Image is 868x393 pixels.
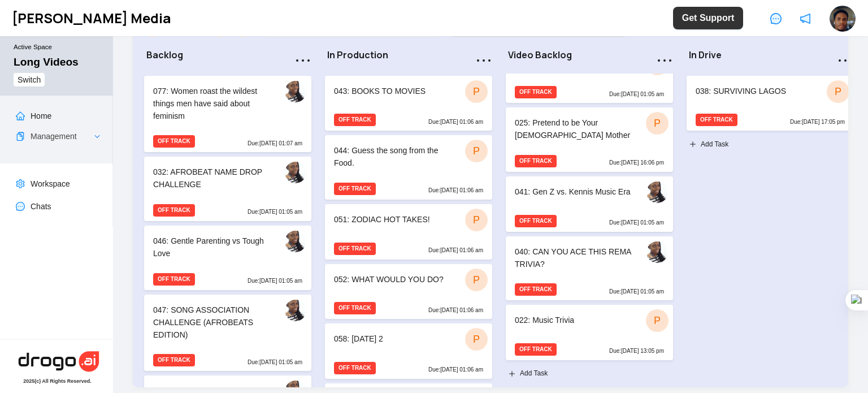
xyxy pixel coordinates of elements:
[506,48,673,103] div: OFF TRACKDue:[DATE] 01:05 am
[334,273,453,289] div: 052: WHAT WOULD YOU DO?
[509,370,515,377] span: plus
[506,107,673,172] div: 025: Pretend to be Your [DEMOGRAPHIC_DATA] MotherPOFF TRACKDue:[DATE] 16:06 pm
[153,85,272,122] div: 077: Women roast the wildest things men have said about feminism
[508,50,649,61] h6: Video Backlog
[609,90,664,99] p: Due: [DATE] 01:05 am
[800,13,811,24] span: notification
[506,365,550,383] button: Add Task
[153,273,195,286] span: OFF TRACK
[520,368,548,379] span: Add Task
[146,50,288,61] h6: Backlog
[696,85,815,101] div: 038: SURVIVING LAGOS
[334,362,376,374] span: OFF TRACK
[701,139,728,150] span: Add Task
[515,215,557,227] span: OFF TRACK
[327,50,468,61] h6: In Production
[515,245,634,270] div: 040: CAN YOU ACE THIS REMA TRIVIA?
[515,343,557,356] span: OFF TRACK
[14,73,45,87] button: Switch
[285,162,306,183] img: byddbuwss0uhsrbfwism.jpg
[325,76,492,131] div: 043: BOOKS TO MOVIESPOFF TRACKDue:[DATE] 01:06 am
[515,86,557,98] span: OFF TRACK
[334,85,453,101] div: 043: BOOKS TO MOVIES
[473,272,480,288] span: P
[428,365,483,374] p: Due: [DATE] 01:06 am
[248,139,302,148] p: Due: [DATE] 01:07 am
[646,241,668,263] img: byddbuwss0uhsrbfwism.jpg
[144,295,311,372] div: 047: SONG ASSOCIATION CHALLENGE (AFROBEATS EDITION)OFF TRACKDue:[DATE] 01:05 am
[325,204,492,260] div: 051: ZODIAC HOT TAKES!POFF TRACKDue:[DATE] 01:06 am
[14,43,104,56] small: Active Space
[285,81,306,102] img: byddbuwss0uhsrbfwism.jpg
[144,157,311,221] div: 032: AFROBEAT NAME DROP CHALLENGEOFF TRACKDue:[DATE] 01:05 am
[506,305,673,360] div: 022: Music TriviaPOFF TRACKDue:[DATE] 13:05 pm
[473,212,480,228] span: P
[144,226,311,290] div: 046: Gentle Parenting vs Tough LoveOFF TRACKDue:[DATE] 01:05 am
[515,283,557,296] span: OFF TRACK
[656,51,674,70] span: ellipsis
[294,51,312,70] span: ellipsis
[285,300,306,321] img: byddbuwss0uhsrbfwism.jpg
[334,332,453,348] div: 058: [DATE] 2
[682,11,734,25] span: Get Support
[428,306,483,315] p: Due: [DATE] 01:06 am
[153,354,195,366] span: OFF TRACK
[790,118,845,127] p: Due: [DATE] 17:05 pm
[473,143,480,159] span: P
[325,135,492,200] div: 044: Guess the song from the Food.POFF TRACKDue:[DATE] 01:06 am
[31,111,51,120] a: Home
[334,144,453,169] div: 044: Guess the song from the Food.
[334,243,376,255] span: OFF TRACK
[248,277,302,286] p: Due: [DATE] 01:05 am
[285,231,306,252] img: byddbuwss0uhsrbfwism.jpg
[687,135,731,153] button: Add Task
[428,118,483,127] p: Due: [DATE] 01:06 am
[689,50,830,61] h6: In Drive
[609,218,664,227] p: Due: [DATE] 01:05 am
[23,378,92,384] div: 2025 (c) All Rights Reserved.
[515,314,634,330] div: 022: Music Trivia
[248,358,302,367] p: Due: [DATE] 01:05 am
[334,114,376,126] span: OFF TRACK
[153,235,272,260] div: 046: Gentle Parenting vs Tough Love
[609,347,664,356] p: Due: [DATE] 13:05 pm
[689,141,696,148] span: plus
[473,331,480,347] span: P
[334,213,453,229] div: 051: ZODIAC HOT TAKES!
[153,135,195,148] span: OFF TRACK
[325,264,492,319] div: 052: WHAT WOULD YOU DO?POFF TRACKDue:[DATE] 01:06 am
[428,186,483,195] p: Due: [DATE] 01:06 am
[646,182,668,203] img: byddbuwss0uhsrbfwism.jpg
[334,183,376,195] span: OFF TRACK
[515,155,557,167] span: OFF TRACK
[31,132,77,141] a: Management
[836,51,854,70] span: ellipsis
[14,56,79,68] div: Long Videos
[830,6,856,32] img: ycx7wjys1a8ukc6pvmz3.jpg
[506,176,673,232] div: 041: Gen Z vs. Kennis Music EraOFF TRACKDue:[DATE] 01:05 am
[325,323,492,379] div: 058: [DATE] 2POFF TRACKDue:[DATE] 01:06 am
[334,302,376,314] span: OFF TRACK
[506,236,673,301] div: 040: CAN YOU ACE THIS REMA TRIVIA?OFF TRACKDue:[DATE] 01:05 am
[144,76,311,153] div: 077: Women roast the wildest things men have said about feminismOFF TRACKDue:[DATE] 01:07 am
[654,313,661,329] span: P
[153,304,272,341] div: 047: SONG ASSOCIATION CHALLENGE (AFROBEATS EDITION)
[16,349,101,374] img: hera-logo
[609,158,664,167] p: Due: [DATE] 16:06 pm
[835,84,841,100] span: P
[31,202,51,211] a: Chats
[515,116,634,141] div: 025: Pretend to be Your [DEMOGRAPHIC_DATA] Mother
[515,185,634,201] div: 041: Gen Z vs. Kennis Music Era
[31,179,70,188] a: Workspace
[16,132,25,141] span: snippets
[687,76,854,131] div: 038: SURVIVING LAGOSPOFF TRACKDue:[DATE] 17:05 pm
[18,74,41,86] span: Switch
[673,7,743,29] button: Get Support
[654,115,661,131] span: P
[473,84,480,100] span: P
[428,246,483,255] p: Due: [DATE] 01:06 am
[475,51,493,70] span: ellipsis
[696,114,737,126] span: OFF TRACK
[153,166,272,191] div: 032: AFROBEAT NAME DROP CHALLENGE
[153,204,195,217] span: OFF TRACK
